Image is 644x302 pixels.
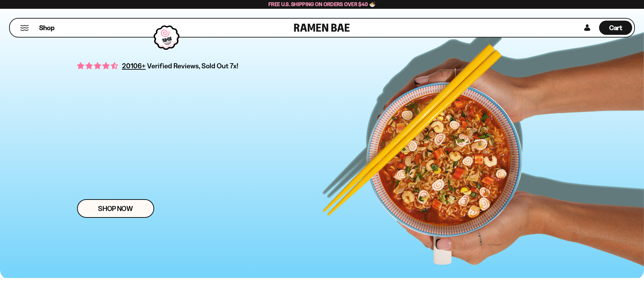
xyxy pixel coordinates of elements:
[147,62,239,70] span: Verified Reviews, Sold Out 7x!
[268,1,376,7] span: Free U.S. Shipping on Orders over $40 🍜
[77,199,154,218] a: Shop Now
[20,25,29,31] button: Mobile Menu Trigger
[39,21,54,35] a: Shop
[599,19,632,37] a: Cart
[122,61,146,71] span: 20106+
[39,23,54,32] span: Shop
[609,24,622,32] span: Cart
[98,205,133,212] span: Shop Now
